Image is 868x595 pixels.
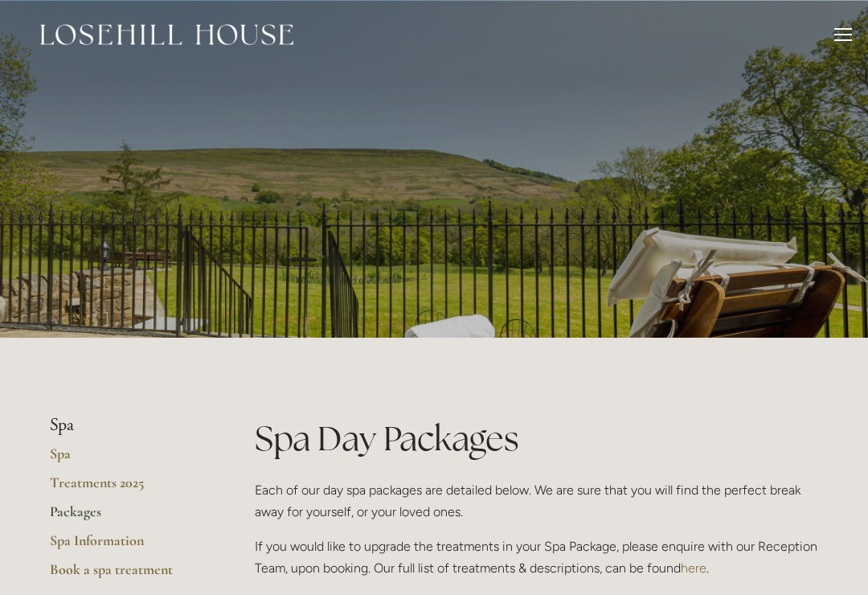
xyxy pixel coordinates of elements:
a: Spa [50,445,203,474]
a: here [681,560,706,576]
li: Spa [50,415,203,436]
a: Packages [50,503,203,531]
a: Spa Information [50,531,203,560]
img: Losehill House [40,24,293,45]
a: Treatments 2025 [50,474,203,503]
a: Book a spa treatment [50,560,203,589]
p: If you would like to upgrade the treatments in your Spa Package, please enquire with our Receptio... [255,535,818,579]
p: Each of our day spa packages are detailed below. We are sure that you will find the perfect break... [255,479,818,523]
h1: Spa Day Packages [255,415,818,462]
